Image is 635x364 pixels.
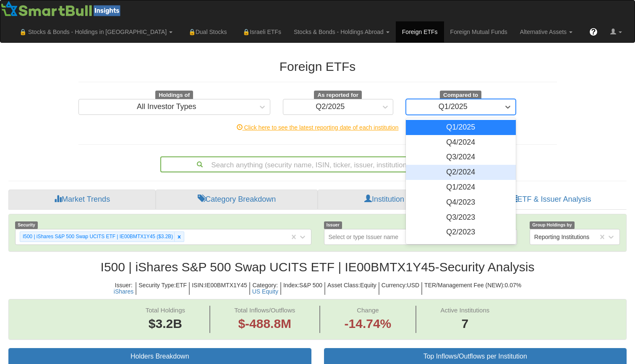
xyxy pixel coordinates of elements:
a: ETF & Issuer Analysis [474,190,627,210]
a: Stocks & Bonds - Holdings Abroad [287,21,396,42]
div: Reporting Institutions [534,233,590,241]
div: Search anything (security name, ISIN, ticker, issuer, institution, category)... [161,157,474,172]
a: Institution Profile [318,190,474,210]
a: Market Trends [8,190,156,210]
div: Q1/2025 [406,120,516,135]
span: Total Holdings [146,307,185,314]
div: Q4/2024 [406,135,516,150]
span: ? [591,28,596,36]
a: Category Breakdown [156,190,318,210]
a: Foreign ETFs [396,21,444,42]
span: Group Holdings by [530,221,575,229]
span: Holdings of [155,91,193,100]
h5: TER/Management Fee (NEW) : 0.07% [422,282,523,295]
div: Q1/2023 [406,240,516,255]
a: 🔒Dual Stocks [179,21,233,42]
div: Click here to see the latest reporting date of each institution [72,123,563,132]
span: Issuer [324,221,342,229]
span: Total Inflows/Outflows [234,307,295,314]
h5: Index : S&P 500 [281,282,325,295]
span: Security [15,221,38,229]
img: Smartbull [0,0,124,17]
span: $-488.8M [238,317,291,330]
a: 🔒 Stocks & Bonds - Holdings in [GEOGRAPHIC_DATA] [13,21,179,42]
a: Alternative Assets [514,21,579,42]
button: iShares [114,289,133,295]
div: Q3/2023 [406,210,516,225]
div: Q2/2023 [406,225,516,240]
a: 🔒Israeli ETFs [233,21,287,42]
div: Q2/2024 [406,165,516,180]
div: I500 | iShares S&P 500 Swap UCITS ETF | IE00BMTX1Y45 ($3.2B) [20,232,174,242]
h5: Asset Class : Equity [325,282,379,295]
span: -14.74% [345,315,392,333]
a: ? [583,21,604,42]
div: Q1/2025 [439,103,468,111]
div: Q1/2024 [406,180,516,195]
div: Q3/2024 [406,150,516,165]
span: Change [357,307,379,314]
h3: Top Inflows/Outflows per Institution [331,353,620,360]
h5: Issuer : [112,282,136,295]
span: As reported for [314,91,362,100]
span: Compared to [440,91,481,100]
div: Select or type Issuer name [329,233,399,241]
h2: I500 | iShares S&P 500 Swap UCITS ETF | IE00BMTX1Y45 - Security Analysis [8,260,627,274]
a: Foreign Mutual Funds [444,21,514,42]
div: Q2/2025 [316,103,345,111]
div: All Investor Types [137,103,196,111]
span: 7 [441,315,490,333]
h2: Foreign ETFs [78,60,557,73]
div: Q4/2023 [406,195,516,210]
h5: Security Type : ETF [136,282,190,295]
span: $3.2B [149,317,182,330]
button: US Equity [252,289,278,295]
h5: Category : [250,282,281,295]
h5: ISIN : IE00BMTX1Y45 [190,282,250,295]
h5: Currency : USD [379,282,422,295]
h3: Holders Breakdown [15,353,305,360]
span: Active Institutions [441,307,490,314]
